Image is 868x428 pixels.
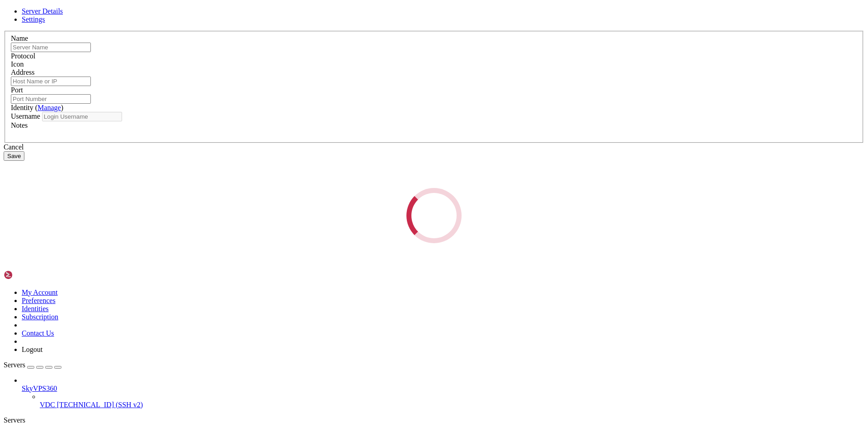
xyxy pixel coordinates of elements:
[35,104,63,111] span: ( )
[22,7,63,15] a: Server Details
[11,34,28,42] label: Name
[22,15,45,23] a: Settings
[4,416,864,424] div: Servers
[4,361,25,369] span: Servers
[4,270,56,279] img: Shellngn
[22,305,49,313] a: Identities
[22,313,58,321] a: Subscription
[4,361,61,369] a: Servers
[22,289,58,296] a: My Account
[38,104,61,111] a: Manage
[22,376,864,409] li: SkyVPS360
[11,104,63,111] label: Identity
[11,43,91,52] input: Server Name
[4,27,750,34] x-row: [root@localhost ~]#
[22,329,54,337] a: Contact Us
[4,4,750,11] x-row: Last failed login: [DATE] from [TECHNICAL_ID] on ssh:notty
[11,68,34,76] label: Address
[11,52,35,60] label: Protocol
[4,151,24,161] button: Save
[40,393,864,409] li: VDC [TECHNICAL_ID] (SSH v2)
[11,121,28,129] label: Notes
[397,178,471,252] div: Loading...
[11,60,24,68] label: Icon
[40,401,864,409] a: VDC [TECHNICAL_ID] (SSH v2)
[11,86,23,94] label: Port
[22,346,42,353] a: Logout
[11,94,91,104] input: Port Number
[22,297,56,304] a: Preferences
[11,77,91,86] input: Host Name or IP
[4,19,750,27] x-row: Last login: [DATE]
[80,27,84,34] div: (20, 3)
[22,385,864,393] a: SkyVPS360
[42,112,122,121] input: Login Username
[4,143,864,151] div: Cancel
[40,401,55,409] span: VDC
[22,385,57,392] span: SkyVPS360
[4,11,750,19] x-row: There were 3 failed login attempts since the last successful login.
[11,112,40,120] label: Username
[57,401,143,409] span: [TECHNICAL_ID] (SSH v2)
